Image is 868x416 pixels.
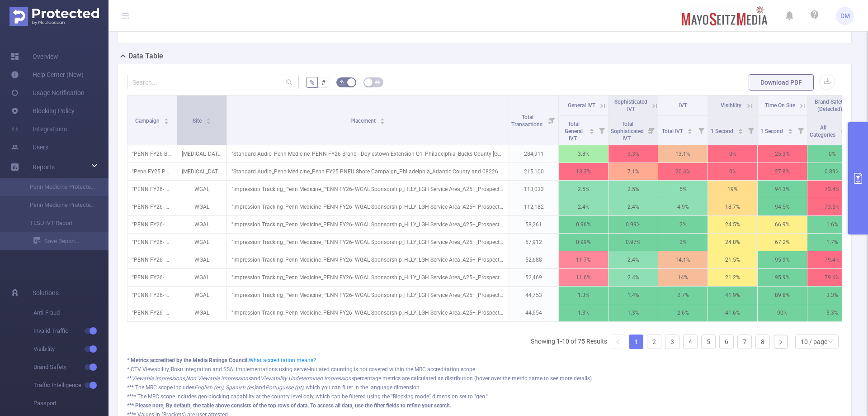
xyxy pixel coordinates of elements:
p: 1.7% [807,234,857,251]
i: Filter menu [745,116,757,145]
p: WGAL [177,198,226,215]
a: Blocking Policy [11,102,75,120]
p: WGAL [177,287,226,304]
a: 7 [738,335,751,349]
span: Reports [33,163,55,171]
p: 0% [807,145,857,163]
a: 4 [684,335,697,349]
span: Brand Safety [33,358,108,376]
span: DM [840,7,850,25]
p: 52,469 [509,269,558,286]
a: Save Report... [33,232,108,250]
img: Protected Media [9,7,99,26]
span: Site [193,118,203,124]
p: 94.3% [758,181,807,198]
a: 8 [756,335,769,349]
i: Filter menu [595,116,608,145]
span: Total IVT [662,128,684,134]
p: 0.97% [609,234,658,251]
b: * Metrics accredited by the Media Ratings Council. [127,357,249,363]
i: Filter menu [695,116,708,145]
i: icon: caret-down [738,130,743,133]
div: Sort [206,117,211,122]
p: 14.1% [658,251,708,268]
p: 67.2% [758,234,807,251]
p: 0.99% [609,216,658,233]
a: 6 [720,335,733,349]
button: Download PDF [749,74,814,91]
span: Placement [350,118,377,124]
span: Time On Site [765,102,795,109]
i: icon: caret-down [788,130,793,133]
p: 57,912 [509,234,558,251]
p: WGAL [177,234,226,251]
i: Filter menu [546,96,558,145]
p: "Impression Tracking_Penn Medicine_PENN FY26- WGAL Sponsorship_HLLY_LGH Service Area_A25+_Prospec... [227,198,509,215]
p: 41.9% [708,287,757,304]
p: 90% [758,304,807,321]
p: "PENN FY26- WGAL Sponsorship" [282075] [127,198,177,215]
div: Sort [840,127,845,133]
span: Traffic Intelligence [33,376,108,394]
p: 14% [658,269,708,286]
a: 3 [665,335,679,349]
span: Invalid Traffic [33,322,108,340]
div: ** , and percentage metrics are calculated as distribution (hover over the metric name to see mor... [127,374,842,383]
span: % [310,79,314,86]
li: 6 [719,335,734,349]
a: Usage Notification [11,84,85,102]
p: 95.9% [758,269,807,286]
p: 112,182 [509,198,558,215]
p: 2.5% [609,181,658,198]
p: 25.3% [758,145,807,163]
a: Users [11,138,48,156]
p: 11.7% [559,251,608,268]
p: 3.8% [559,145,608,163]
span: Visibility [33,340,108,358]
p: "Impression Tracking_Penn Medicine_PENN FY26- WGAL Sponsorship_HLLY_LGH Service Area_A25+_Prospec... [227,269,509,286]
p: 52,688 [509,251,558,268]
p: 113,033 [509,181,558,198]
p: 89.8% [758,287,807,304]
div: **** The MRC scope includes geo-blocking capability at the country level only, which can be filte... [127,392,842,401]
li: Next Page [774,335,788,349]
a: Help Center (New) [11,66,84,84]
p: WGAL [177,269,226,286]
li: 4 [683,335,698,349]
span: Total Sophisticated IVT [611,121,644,142]
li: 5 [701,335,716,349]
div: *** Please note, By default, the table above consists of the top rows of data. To access all data... [127,402,842,410]
p: "PENN FY26- WGAL Sponsorship" [282075] [127,181,177,198]
p: "Impression Tracking_Penn Medicine_PENN FY26- WGAL Sponsorship_HLLY_LGH Service Area_A25+_Prospec... [227,287,509,304]
a: What accreditation means? [249,357,316,363]
i: Viewable impressions [132,375,185,382]
li: 3 [665,335,679,349]
p: "Standard Audio_Penn Medicine_PENN FY26 Brand - Doylestown Extension Q1_Philadelphia_Bucks County... [227,145,509,163]
p: WGAL [177,251,226,268]
p: 2.4% [559,198,608,215]
i: icon: caret-up [688,127,693,130]
p: 4.9% [658,198,708,215]
a: 5 [702,335,715,349]
a: Penn Medicine Protected Media Report [18,196,98,214]
p: "PENN FY26 Brand - Doylestown Extension Q1" [283581] [127,145,177,163]
span: General IVT [568,102,595,109]
i: icon: caret-down [840,130,845,133]
p: 2.6% [658,304,708,321]
li: 1 [629,335,643,349]
p: 215,100 [509,163,558,180]
p: 5% [658,181,708,198]
p: "PENN FY26- WGAL Sponsorship" [282075] [127,251,177,268]
p: 66.9% [758,216,807,233]
p: 79.6% [807,269,857,286]
div: 10 / page [801,335,827,349]
p: 2.7% [658,287,708,304]
p: WGAL [177,181,226,198]
p: "Penn FY25 PNEU Shore Campaign" [280467] [127,163,177,180]
p: "PENN FY26- WGAL Sponsorship" [282075] [127,216,177,233]
a: TESU IVT Report [18,214,98,232]
i: icon: table [375,79,380,85]
i: Filter menu [794,116,807,145]
p: 73.5% [807,198,857,215]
